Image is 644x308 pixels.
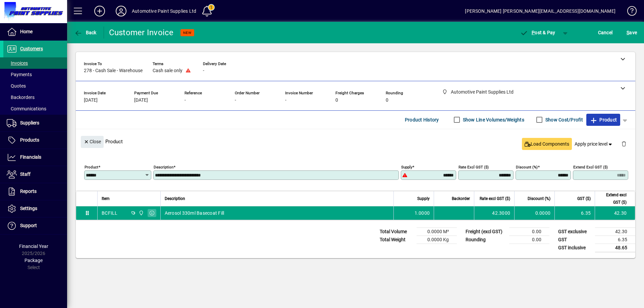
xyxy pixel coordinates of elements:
td: 42.30 [595,206,635,220]
span: Package [24,258,43,263]
div: Automotive Paint Supplies Ltd [132,6,196,16]
app-page-header-button: Back [67,27,104,39]
span: GST ($) [577,195,591,202]
span: Backorder [452,195,470,202]
button: Back [72,27,98,39]
label: Show Line Volumes/Weights [462,116,524,123]
mat-label: Product [85,164,98,169]
span: Suppliers [20,120,39,125]
span: NEW [183,31,192,35]
span: Payments [7,72,32,77]
a: Staff [3,166,67,183]
span: Description [165,195,185,202]
button: Close [81,136,104,148]
td: 6.35 [595,236,635,244]
mat-label: Description [154,164,173,169]
td: 0.0000 Kg [417,236,457,244]
button: Load Components [522,138,572,150]
td: Total Weight [376,236,417,244]
td: 0.0000 M³ [417,227,457,236]
button: Save [625,27,639,39]
div: Customer Invoice [109,27,174,38]
td: 48.65 [595,244,635,252]
span: Rate excl GST ($) [480,195,510,202]
td: GST inclusive [555,244,595,252]
a: Invoices [3,57,67,69]
a: Support [3,217,67,234]
td: 0.00 [509,236,549,244]
td: GST [555,236,595,244]
span: - [285,98,286,103]
span: [DATE] [134,98,148,103]
a: Financials [3,149,67,166]
span: Reports [20,189,37,194]
span: - [203,68,204,73]
mat-label: Supply [401,164,412,169]
span: Invoices [7,60,28,66]
label: Show Cost/Profit [544,116,583,123]
td: 42.30 [595,227,635,236]
span: - [184,98,186,103]
a: Home [3,23,67,40]
span: Products [20,137,39,143]
td: 0.0000 [514,206,554,220]
span: Product [590,114,617,125]
mat-label: Extend excl GST ($) [573,164,608,169]
span: - [235,98,236,103]
span: Settings [20,206,37,211]
span: Staff [20,171,31,177]
span: ost & Pay [520,30,555,35]
button: Delete [616,136,632,152]
span: Backorders [7,95,35,100]
span: Item [102,195,110,202]
span: Support [20,223,37,228]
a: Communications [3,103,67,114]
a: Reports [3,183,67,200]
div: 42.3000 [478,210,510,216]
span: [DATE] [84,98,98,103]
a: Payments [3,69,67,80]
td: Freight (excl GST) [462,227,509,236]
td: Rounding [462,236,509,244]
span: ave [627,27,637,38]
button: Add [89,5,110,17]
div: Product [76,129,635,154]
td: 0.00 [509,227,549,236]
button: Profile [110,5,132,17]
span: 278 - Cash Sale - Warehouse [84,68,143,73]
span: Product History [405,114,439,125]
button: Product History [402,114,442,126]
button: Product [586,114,620,126]
span: Customers [20,46,43,51]
span: 1.0000 [415,210,430,216]
mat-label: Rate excl GST ($) [459,164,489,169]
a: Quotes [3,80,67,92]
span: Financial Year [19,244,48,249]
span: Cancel [598,27,613,38]
span: Extend excl GST ($) [599,191,627,206]
span: 0 [335,98,338,103]
span: Load Components [525,141,569,148]
span: S [627,30,629,35]
button: Cancel [596,27,614,39]
div: BCFILL [102,210,118,216]
button: Post & Pay [517,27,559,39]
span: Quotes [7,83,26,89]
td: 6.35 [554,206,595,220]
span: Close [84,136,101,147]
span: Financials [20,154,41,160]
td: Total Volume [376,227,417,236]
span: Communications [7,106,46,111]
td: GST exclusive [555,227,595,236]
span: Discount (%) [528,195,550,202]
span: 0 [386,98,388,103]
a: Backorders [3,92,67,103]
a: Suppliers [3,115,67,132]
span: Cash sale only [153,68,182,73]
span: Home [20,29,33,34]
app-page-header-button: Close [79,139,105,145]
button: Apply price level [572,138,616,150]
div: [PERSON_NAME] [PERSON_NAME][EMAIL_ADDRESS][DOMAIN_NAME] [465,6,615,16]
a: Settings [3,200,67,217]
span: Aerosol 330ml Basecoat Fill [165,210,224,216]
